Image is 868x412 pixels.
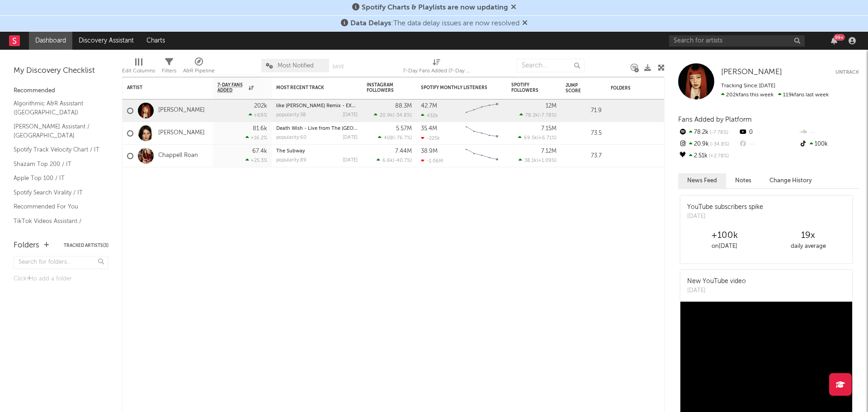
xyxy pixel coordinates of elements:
[14,274,108,284] div: Click to add a folder.
[395,136,410,141] span: -76.7 %
[799,138,859,150] div: 100k
[245,135,267,141] div: +16.2 %
[252,148,267,154] div: 67.4k
[362,4,508,11] span: Spotify Charts & Playlists are now updating
[766,241,850,252] div: daily average
[394,113,410,118] span: -34.8 %
[517,59,585,72] input: Search...
[140,32,171,50] a: Charts
[14,188,99,198] a: Spotify Search Virality / IT
[421,148,438,154] div: 38.9M
[799,127,859,138] div: --
[158,129,205,137] a: [PERSON_NAME]
[14,122,99,140] a: [PERSON_NAME] Assistant / [GEOGRAPHIC_DATA]
[276,158,307,163] div: popularity: 89
[14,202,99,212] a: Recommended For You
[546,103,557,109] div: 12M
[14,173,99,183] a: Apple Top 100 / IT
[524,136,537,141] span: 69.5k
[14,99,99,117] a: Algorithmic A&R Assistant ([GEOGRAPHIC_DATA])
[462,145,502,167] svg: Chart title
[421,85,489,90] div: Spotify Monthly Listeners
[538,136,555,141] span: +6.71 %
[525,113,538,118] span: 78.2k
[678,127,738,138] div: 78.2k
[519,112,557,118] div: ( )
[394,158,410,163] span: -40.7 %
[421,158,443,164] div: -1.06M
[721,92,829,98] span: 119k fans last week
[276,135,307,140] div: popularity: 60
[403,66,471,76] div: 7-Day Fans Added (7-Day Fans Added)
[462,122,502,145] svg: Chart title
[541,126,557,132] div: 7.15M
[276,126,358,131] div: Death Wish - Live from The O2 Arena
[29,32,72,50] a: Dashboard
[687,286,746,295] div: [DATE]
[367,82,398,93] div: Instagram Followers
[276,149,305,154] a: The Subway
[709,142,729,147] span: -34.8 %
[343,113,358,118] div: [DATE]
[14,145,99,155] a: Spotify Track Velocity Chart / IT
[162,66,176,76] div: Filters
[721,92,774,98] span: 202k fans this week
[760,173,821,188] button: Change History
[462,99,502,122] svg: Chart title
[687,212,763,221] div: [DATE]
[678,150,738,162] div: 2.51k
[217,82,246,93] span: 7-Day Fans Added
[253,126,267,132] div: 81.6k
[122,66,155,76] div: Edit Columns
[158,152,198,160] a: Chappell Roan
[678,173,726,188] button: News Feed
[276,113,306,118] div: popularity: 38
[721,68,782,76] span: [PERSON_NAME]
[421,113,438,118] div: 432k
[421,135,440,141] div: -225k
[276,104,382,109] a: like [PERSON_NAME] Remix - EXTENDED MIX
[254,103,267,109] div: 202k
[395,148,412,154] div: 7.44M
[519,157,557,163] div: ( )
[566,83,588,94] div: Jump Score
[162,54,176,81] div: Filters
[566,151,602,161] div: 73.7
[384,136,393,141] span: 408
[766,230,850,241] div: 19 x
[395,103,412,109] div: 88.3M
[276,104,358,109] div: like JENNIE - Peggy Gou Remix - EXTENDED MIX
[343,158,358,163] div: [DATE]
[511,82,543,93] div: Spotify Followers
[518,135,557,141] div: ( )
[566,128,602,139] div: 73.5
[276,126,393,131] a: Death Wish - Live from The [GEOGRAPHIC_DATA]
[350,20,519,27] span: : The data delay issues are now resolved
[421,126,437,132] div: 35.4M
[511,4,516,11] span: Dismiss
[183,54,215,81] div: A&R Pipeline
[522,20,528,27] span: Dismiss
[738,127,798,138] div: 0
[122,54,155,81] div: Edit Columns
[524,158,537,163] span: 38.1k
[421,103,437,109] div: 42.7M
[378,135,412,141] div: ( )
[14,256,108,269] input: Search for folders...
[158,107,205,114] a: [PERSON_NAME]
[539,113,555,118] span: -7.78 %
[669,35,805,47] input: Search for artists
[278,63,314,69] span: Most Notified
[738,138,798,150] div: --
[127,85,195,90] div: Artist
[678,116,752,123] span: Fans Added by Platform
[678,138,738,150] div: 20.9k
[726,173,760,188] button: Notes
[683,230,766,241] div: +100k
[721,83,775,89] span: Tracking Since: [DATE]
[380,113,393,118] span: 20.9k
[276,149,358,154] div: The Subway
[350,20,391,27] span: Data Delays
[276,85,344,90] div: Most Recent Track
[831,37,837,44] button: 99+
